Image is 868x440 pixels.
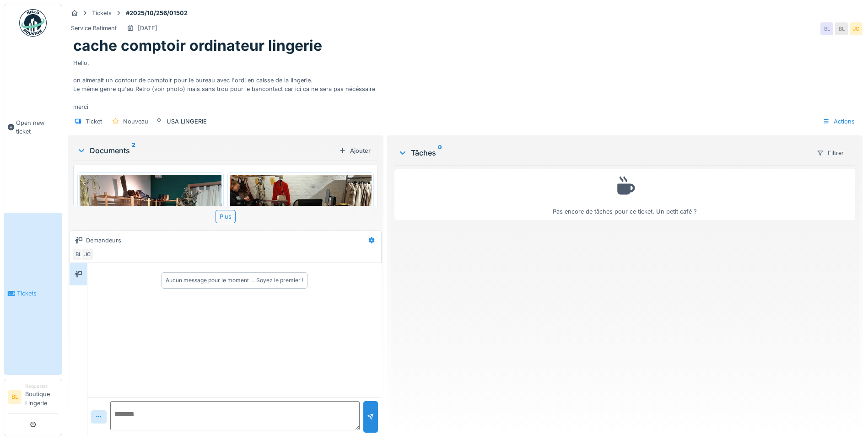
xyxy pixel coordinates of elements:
[438,147,442,158] sup: 0
[92,9,112,17] div: Tickets
[73,55,857,111] div: Hello, on aimerait un contour de comptoir pour le bureau avec l'ordi en caisse de la lingerie. Le...
[73,37,322,54] h1: cache comptoir ordinateur lingerie
[4,42,62,213] a: Open new ticket
[123,117,148,126] div: Nouveau
[398,147,809,158] div: Tâches
[86,236,121,245] div: Demandeurs
[216,210,236,223] div: Plus
[230,175,372,281] img: b1ekmlhshfx7uzunpmshaex9cb2k
[850,22,863,35] div: JC
[400,173,849,216] div: Pas encore de tâches pour ce ticket. Un petit café ?
[8,390,22,404] li: BL
[166,276,303,284] div: Aucun message pour le moment … Soyez le premier !
[132,145,135,156] sup: 2
[4,213,62,375] a: Tickets
[8,383,58,413] a: BL RequesterBoutique Lingerie
[72,248,85,261] div: BL
[167,117,207,126] div: USA LINGERIE
[19,9,47,37] img: Badge_color-CXgf-gQk.svg
[835,22,848,35] div: BL
[25,383,58,390] div: Requester
[138,24,157,32] div: [DATE]
[335,145,374,157] div: Ajouter
[86,117,102,126] div: Ticket
[80,175,221,281] img: hf4csvze3gwgkowckej547fwcch9
[81,248,94,261] div: JC
[16,118,58,136] span: Open new ticket
[25,383,58,411] li: Boutique Lingerie
[820,22,833,35] div: BL
[77,145,335,156] div: Documents
[71,24,117,32] div: Service Batiment
[813,146,848,160] div: Filtrer
[17,289,58,298] span: Tickets
[819,115,859,128] div: Actions
[122,9,191,17] strong: #2025/10/256/01502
